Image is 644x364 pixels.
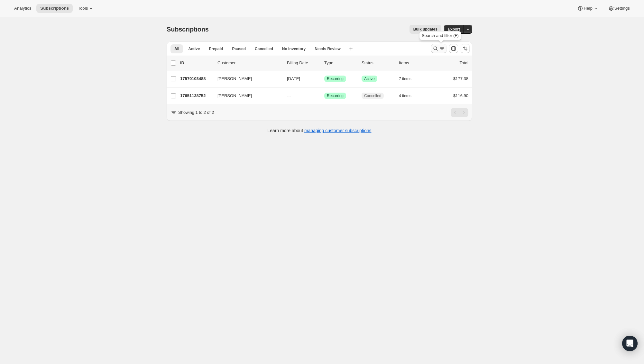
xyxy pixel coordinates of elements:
[217,76,252,82] span: [PERSON_NAME]
[604,4,634,13] button: Settings
[180,91,468,100] div: 17651138752[PERSON_NAME]---SuccessRecurringCancelled4 items$116.90
[180,93,212,99] p: 17651138752
[431,44,446,53] button: Search and filter results
[180,74,468,83] div: 17570103488[PERSON_NAME][DATE]SuccessRecurringSuccessActive7 items$177.38
[362,60,394,66] p: Status
[287,76,300,81] span: [DATE]
[10,4,35,13] button: Analytics
[282,46,306,51] span: No inventory
[217,93,252,99] span: [PERSON_NAME]
[622,336,638,351] div: Open Intercom Messenger
[78,6,88,11] span: Tools
[209,46,223,51] span: Prepaid
[214,91,278,101] button: [PERSON_NAME]
[327,93,344,98] span: Recurring
[614,6,630,11] span: Settings
[180,60,468,66] div: IDCustomerBilling DateTypeStatusItemsTotal
[287,60,319,66] p: Billing Date
[188,46,200,51] span: Active
[449,44,458,53] button: Customize table column order and visibility
[364,76,375,81] span: Active
[413,27,437,32] span: Bulk updates
[287,93,291,98] span: ---
[399,76,411,81] span: 7 items
[74,4,98,13] button: Tools
[255,46,273,51] span: Cancelled
[573,4,603,13] button: Help
[304,128,372,133] a: managing customer subscriptions
[324,60,356,66] div: Type
[232,46,246,51] span: Paused
[268,127,372,134] p: Learn more about
[460,60,468,66] p: Total
[180,60,212,66] p: ID
[399,93,411,98] span: 4 items
[36,4,73,13] button: Subscriptions
[40,6,69,11] span: Subscriptions
[451,108,468,117] nav: Pagination
[399,91,419,100] button: 4 items
[180,76,212,82] p: 17570103488
[453,76,468,81] span: $177.38
[214,74,278,84] button: [PERSON_NAME]
[409,25,441,34] button: Bulk updates
[364,93,381,98] span: Cancelled
[461,44,470,53] button: Sort the results
[167,26,209,33] span: Subscriptions
[444,25,464,34] button: Export
[178,109,214,116] p: Showing 1 to 2 of 2
[327,76,344,81] span: Recurring
[453,93,468,98] span: $116.90
[584,6,592,11] span: Help
[399,74,419,83] button: 7 items
[14,6,31,11] span: Analytics
[174,46,179,51] span: All
[217,60,282,66] p: Customer
[399,60,431,66] div: Items
[346,44,356,53] button: Create new view
[448,27,460,32] span: Export
[315,46,341,51] span: Needs Review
